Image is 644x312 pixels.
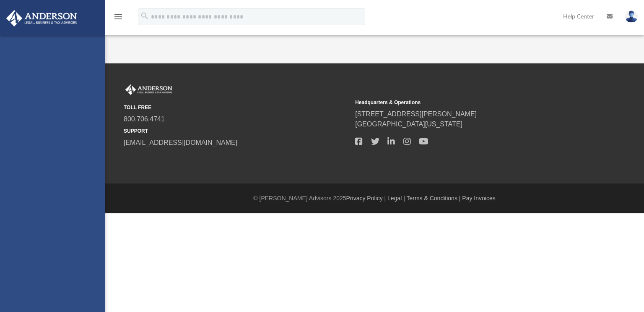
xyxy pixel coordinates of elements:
[124,84,174,95] img: Anderson Advisors Platinum Portal
[124,139,237,146] a: [EMAIL_ADDRESS][DOMAIN_NAME]
[462,195,495,202] a: Pay Invoices
[124,115,165,123] a: 800.706.4741
[113,12,123,22] i: menu
[387,195,405,202] a: Legal |
[346,195,386,202] a: Privacy Policy |
[105,194,644,203] div: © [PERSON_NAME] Advisors 2025
[355,110,477,118] a: [STREET_ADDRESS][PERSON_NAME]
[124,127,349,135] small: SUPPORT
[407,195,461,202] a: Terms & Conditions |
[140,11,149,21] i: search
[625,10,638,23] img: User Pic
[4,10,80,26] img: Anderson Advisors Platinum Portal
[355,99,581,106] small: Headquarters & Operations
[124,104,349,111] small: TOLL FREE
[113,16,123,22] a: menu
[355,121,462,128] a: [GEOGRAPHIC_DATA][US_STATE]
